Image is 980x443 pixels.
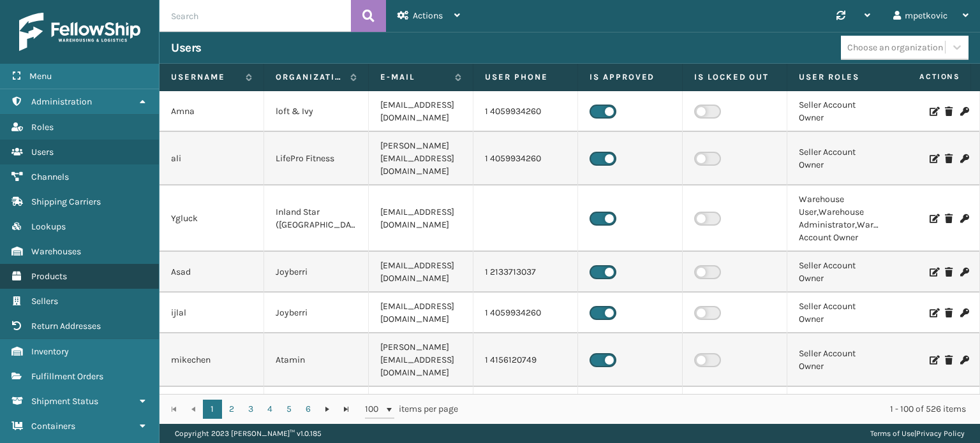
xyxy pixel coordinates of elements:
[787,132,892,185] td: Seller Account Owner
[930,154,937,163] i: Edit
[365,400,458,419] span: items per page
[369,252,473,293] td: [EMAIL_ADDRESS][DOMAIN_NAME]
[160,91,264,132] td: Amna
[160,387,264,440] td: [PERSON_NAME]
[369,333,473,387] td: [PERSON_NAME][EMAIL_ADDRESS][DOMAIN_NAME]
[264,91,369,132] td: loft & Ivy
[31,171,69,182] span: Channels
[473,252,578,293] td: 1 2133713037
[847,41,943,54] div: Choose an organization
[264,185,369,252] td: Inland Star ([GEOGRAPHIC_DATA])
[870,424,965,443] div: |
[31,221,66,232] span: Lookups
[369,91,473,132] td: [EMAIL_ADDRESS][DOMAIN_NAME]
[160,185,264,252] td: Ygluck
[787,293,892,333] td: Seller Account Owner
[241,400,260,419] a: 3
[930,268,937,277] i: Edit
[369,185,473,252] td: [EMAIL_ADDRESS][DOMAIN_NAME]
[31,196,101,207] span: Shipping Carriers
[264,252,369,293] td: Joyberri
[473,132,578,185] td: 1 4059934260
[945,309,953,317] i: Delete
[341,404,352,414] span: Go to the last page
[930,107,937,116] i: Edit
[960,356,968,365] i: Change Password
[787,333,892,387] td: Seller Account Owner
[960,107,968,116] i: Change Password
[276,71,344,83] label: Organization
[222,400,241,419] a: 2
[473,387,578,440] td: 1 3232876943
[476,403,966,416] div: 1 - 100 of 526 items
[318,400,337,419] a: Go to the next page
[960,268,968,277] i: Change Password
[369,132,473,185] td: [PERSON_NAME][EMAIL_ADDRESS][DOMAIN_NAME]
[590,71,671,83] label: Is Approved
[31,246,81,257] span: Warehouses
[175,424,322,443] p: Copyright 2023 [PERSON_NAME]™ v 1.0.185
[160,132,264,185] td: ali
[299,400,318,419] a: 6
[787,387,892,440] td: Warehouse Administrator,Warehouse Account Owner
[365,403,384,416] span: 100
[160,333,264,387] td: mikechen
[31,421,75,432] span: Containers
[31,346,69,357] span: Inventory
[160,252,264,293] td: Asad
[945,154,953,163] i: Delete
[31,147,54,157] span: Users
[945,214,953,223] i: Delete
[694,71,775,83] label: Is Locked Out
[787,185,892,252] td: Warehouse User,Warehouse Administrator,Warehouse Account Owner
[31,296,58,307] span: Sellers
[369,387,473,440] td: [PERSON_NAME][EMAIL_ADDRESS][DOMAIN_NAME]
[945,356,953,365] i: Delete
[369,293,473,333] td: [EMAIL_ADDRESS][DOMAIN_NAME]
[473,293,578,333] td: 1 4059934260
[380,71,449,83] label: E-mail
[930,356,937,365] i: Edit
[799,71,880,83] label: User Roles
[279,400,299,419] a: 5
[413,10,443,21] span: Actions
[264,132,369,185] td: LifePro Fitness
[264,293,369,333] td: Joyberri
[960,214,968,223] i: Change Password
[160,293,264,333] td: ijlal
[945,107,953,116] i: Delete
[31,96,92,107] span: Administration
[787,91,892,132] td: Seller Account Owner
[171,40,202,55] h3: Users
[31,396,98,407] span: Shipment Status
[31,371,103,382] span: Fulfillment Orders
[930,214,937,223] i: Edit
[485,71,566,83] label: User phone
[19,13,140,51] img: logo
[473,333,578,387] td: 1 4156120749
[31,321,101,331] span: Return Addresses
[879,66,968,87] span: Actions
[960,154,968,163] i: Change Password
[337,400,356,419] a: Go to the last page
[260,400,279,419] a: 4
[787,252,892,293] td: Seller Account Owner
[930,309,937,317] i: Edit
[31,271,67,282] span: Products
[945,268,953,277] i: Delete
[171,71,239,83] label: Username
[31,122,54,133] span: Roles
[473,91,578,132] td: 1 4059934260
[322,404,332,414] span: Go to the next page
[264,387,369,440] td: [PERSON_NAME] (Ironlink Logistics)
[29,71,52,82] span: Menu
[960,309,968,317] i: Change Password
[203,400,222,419] a: 1
[264,333,369,387] td: Atamin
